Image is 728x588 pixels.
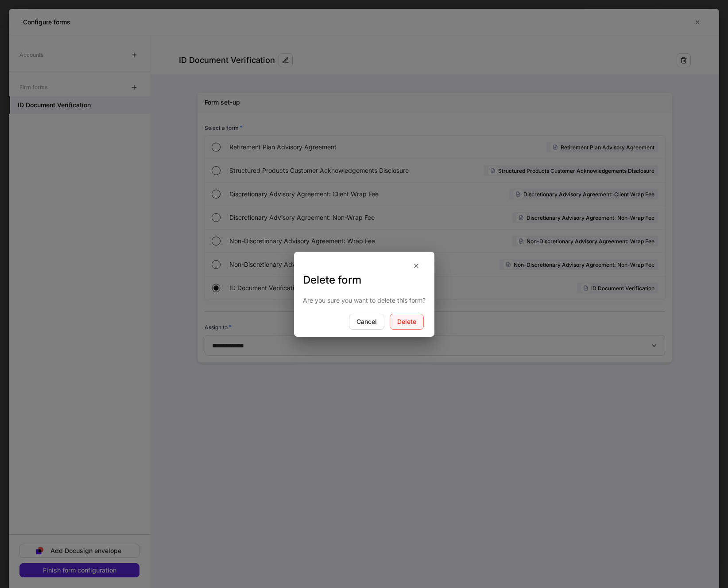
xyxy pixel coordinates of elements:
[303,296,426,305] p: Are you sure you want to delete this form?
[356,319,377,325] div: Cancel
[349,314,384,330] button: Cancel
[390,314,424,330] button: Delete
[397,319,416,325] div: Delete
[303,273,426,287] h3: Delete form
